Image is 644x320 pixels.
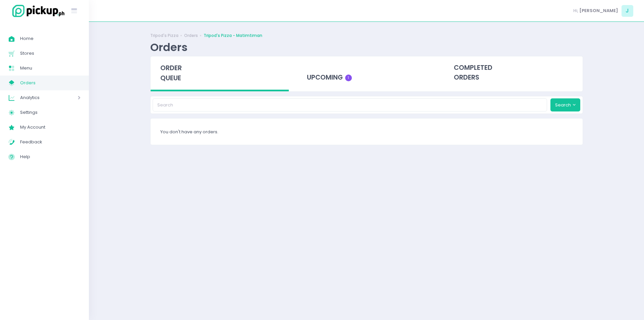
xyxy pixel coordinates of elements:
[20,79,80,87] span: Orders
[184,33,198,39] a: Orders
[151,119,583,145] div: You don't have any orders.
[150,41,187,54] div: Orders
[579,7,618,14] span: [PERSON_NAME]
[20,49,80,58] span: Stores
[345,75,352,81] span: 1
[20,123,80,132] span: My Account
[550,98,581,111] button: Search
[20,93,59,102] span: Analytics
[20,138,80,146] span: Feedback
[622,5,633,17] span: J
[204,33,262,39] a: Tripod's Pizza - Matimtiman
[20,64,80,73] span: Menu
[20,152,80,161] span: Help
[160,63,182,83] span: order queue
[150,33,178,39] a: Tripod's Pizza
[20,34,80,43] span: Home
[573,7,578,14] span: Hi,
[444,56,583,89] div: completed orders
[153,98,547,111] input: Search
[8,4,65,18] img: logo
[20,108,80,117] span: Settings
[297,56,436,89] div: upcoming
